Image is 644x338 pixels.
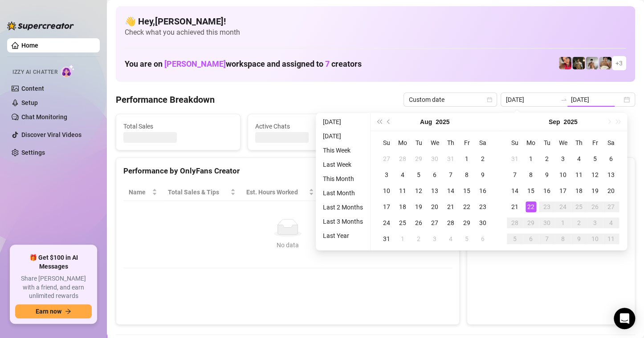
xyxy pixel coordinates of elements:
h4: 👋 Hey, [PERSON_NAME] ! [125,15,626,28]
img: AI Chatter [61,64,75,77]
a: Settings [21,149,45,156]
span: calendar [487,97,492,102]
th: Chat Conversion [379,184,452,201]
img: logo-BBDzfeDw.svg [7,21,74,30]
div: Open Intercom Messenger [614,308,635,329]
span: Chat Conversion [384,187,440,197]
a: Home [21,42,38,49]
span: Active Chats [255,121,365,131]
h4: Performance Breakdown [116,93,215,106]
div: Performance by OnlyFans Creator [123,165,452,177]
span: Messages Sent [387,121,496,131]
span: Sales / Hour [325,187,367,197]
span: 🎁 Get $100 in AI Messages [15,253,92,271]
span: to [560,96,567,103]
input: End date [571,95,622,105]
span: Izzy AI Chatter [12,68,57,76]
a: Chat Monitoring [21,113,67,121]
span: + 3 [615,58,623,68]
h1: You are on workspace and assigned to creators [125,59,362,69]
span: Earn now [36,308,61,315]
input: Start date [506,95,557,105]
button: Earn nowarrow-right [15,304,92,318]
span: Share [PERSON_NAME] with a friend, and earn unlimited rewards [15,274,92,301]
div: No data [132,240,443,250]
img: Tony [572,57,585,69]
div: Sales by OnlyFans Creator [474,165,628,177]
span: Total Sales & Tips [168,187,228,197]
a: Setup [21,99,38,106]
a: Content [21,85,44,92]
span: Total Sales [123,121,233,131]
a: Discover Viral Videos [21,131,82,138]
span: [PERSON_NAME] [164,59,226,68]
span: Name [129,187,150,197]
div: Est. Hours Worked [246,187,307,197]
span: Check what you achieved this month [125,28,626,37]
span: arrow-right [65,308,71,314]
img: aussieboy_j [586,57,598,69]
th: Sales / Hour [319,184,379,201]
th: Name [123,184,163,201]
span: 7 [325,59,330,68]
img: Aussieboy_jfree [599,57,611,69]
span: Custom date [409,93,492,106]
th: Total Sales & Tips [163,184,240,201]
span: swap-right [560,96,567,103]
img: Vanessa [559,57,571,69]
